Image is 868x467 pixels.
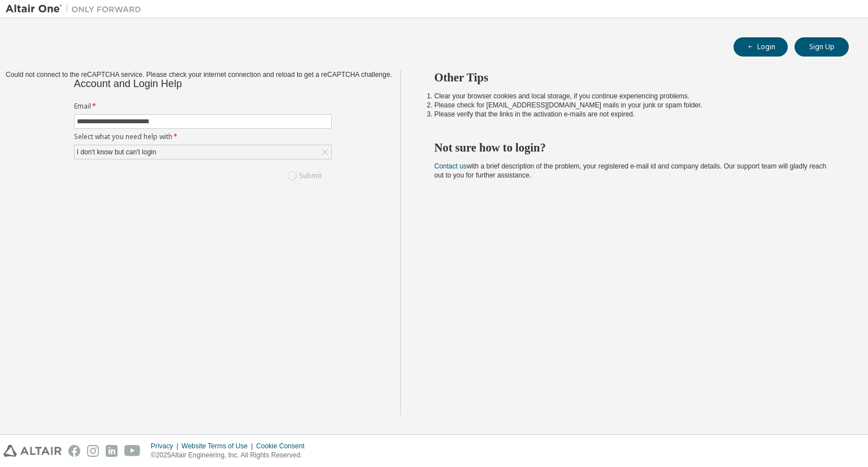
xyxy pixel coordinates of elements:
div: Could not connect to the reCAPTCHA service. Please check your internet connection and reload to g... [6,70,400,79]
img: instagram.svg [87,445,99,457]
li: Please check for [EMAIL_ADDRESS][DOMAIN_NAME] mails in your junk or spam folder. [435,101,829,110]
div: Privacy [151,442,181,451]
p: © 2025 Altair Engineering, Inc. All Rights Reserved. [151,451,311,460]
a: Contact us [435,162,467,170]
button: Sign Up [795,37,849,57]
li: Clear your browser cookies and local storage, if you continue experiencing problems. [435,92,829,101]
label: Select what you need help with [74,132,332,141]
div: I don't know but can't login [75,145,331,159]
img: altair_logo.svg [3,445,62,457]
h2: Not sure how to login? [435,140,829,155]
div: I don't know but can't login [75,146,158,158]
span: with a brief description of the problem, your registered e-mail id and company details. Our suppo... [435,162,827,179]
li: Please verify that the links in the activation e-mails are not expired. [435,110,829,119]
img: linkedin.svg [106,445,118,457]
div: Cookie Consent [256,442,311,451]
div: Website Terms of Use [181,442,256,451]
button: Login [734,37,788,57]
div: Account and Login Help [74,79,280,88]
img: youtube.svg [124,445,141,457]
label: Email [74,102,332,111]
h2: Other Tips [435,70,829,85]
img: facebook.svg [68,445,80,457]
img: Altair One [6,3,147,15]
